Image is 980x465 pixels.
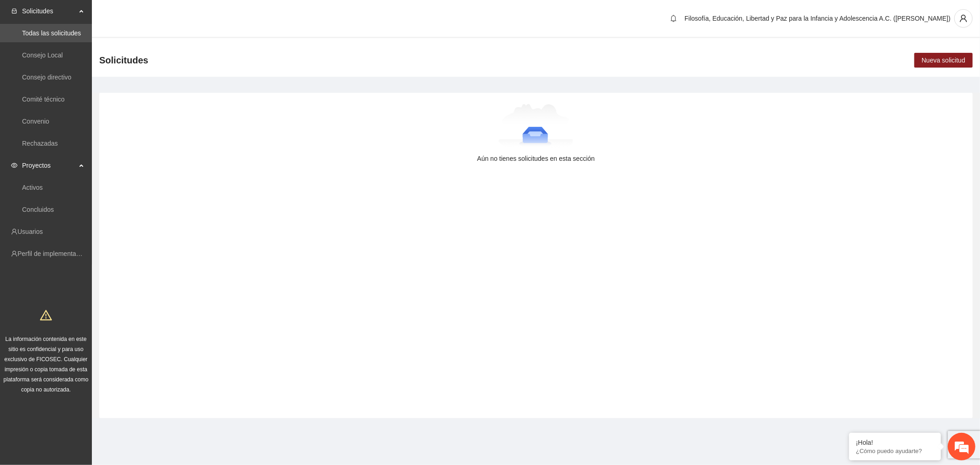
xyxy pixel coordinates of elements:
[922,55,965,65] span: Nueva solicitud
[667,15,680,22] span: bell
[954,9,973,28] button: user
[685,15,951,22] span: Filosofía, Educación, Libertad y Paz para la Infancia y Adolescencia A.C. ([PERSON_NAME])
[914,53,973,68] button: Nueva solicitud
[17,250,89,257] a: Perfil de implementadora
[498,104,573,150] img: Aún no tienes solicitudes en esta sección
[114,153,958,164] div: Aún no tienes solicitudes en esta sección
[40,309,52,321] span: warning
[4,336,89,393] span: La información contenida en este sitio es confidencial y para uso exclusivo de FICOSEC. Cualquier...
[955,14,972,23] span: user
[22,51,63,59] a: Consejo Local
[856,439,934,446] div: ¡Hola!
[856,448,934,454] p: ¿Cómo puedo ayudarte?
[22,156,76,175] span: Proyectos
[22,29,81,37] a: Todas las solicitudes
[11,8,17,14] span: inbox
[22,118,49,125] a: Convenio
[22,74,71,81] a: Consejo directivo
[22,184,43,191] a: Activos
[17,228,43,235] a: Usuarios
[22,96,65,103] a: Comité técnico
[666,11,681,26] button: bell
[22,140,58,147] a: Rechazadas
[11,162,17,169] span: eye
[99,53,148,68] span: Solicitudes
[22,2,76,20] span: Solicitudes
[22,206,54,213] a: Concluidos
